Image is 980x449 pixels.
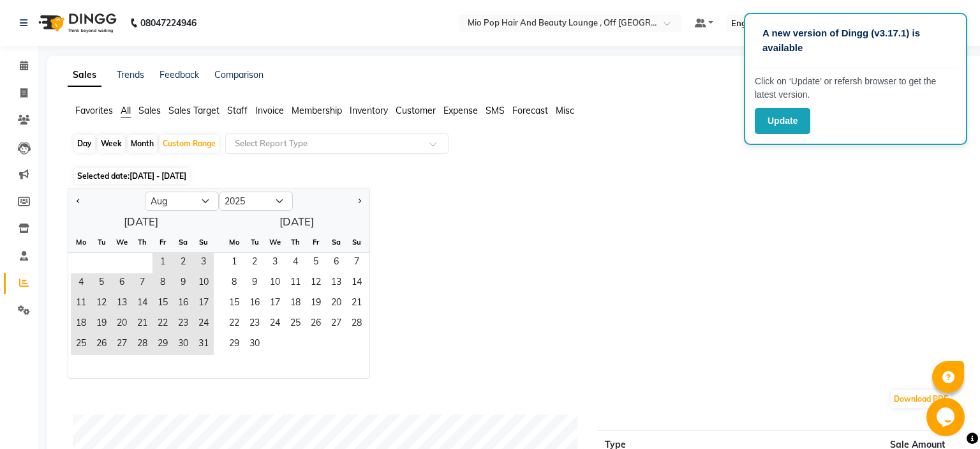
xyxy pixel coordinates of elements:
[130,171,186,181] span: [DATE] - [DATE]
[755,108,810,134] button: Update
[326,314,346,335] span: 27
[224,314,244,335] div: Monday, September 22, 2025
[138,105,161,116] span: Sales
[285,253,306,273] div: Thursday, September 4, 2025
[112,335,132,355] div: Wednesday, August 27, 2025
[354,191,364,211] button: Next month
[173,314,193,335] span: 23
[227,105,248,116] span: Staff
[326,273,346,294] span: 13
[224,253,244,273] span: 1
[71,273,91,294] div: Monday, August 4, 2025
[214,69,264,80] a: Comparison
[285,253,306,273] span: 4
[112,273,132,294] div: Wednesday, August 6, 2025
[306,314,326,335] span: 26
[306,273,326,294] span: 12
[193,294,214,314] div: Sunday, August 17, 2025
[193,253,214,273] div: Sunday, August 3, 2025
[346,314,367,335] span: 28
[306,253,326,273] span: 5
[396,105,436,116] span: Customer
[486,105,505,116] span: SMS
[193,314,214,335] div: Sunday, August 24, 2025
[244,273,265,294] div: Tuesday, September 9, 2025
[140,5,197,41] b: 08047224946
[224,294,244,314] div: Monday, September 15, 2025
[71,294,91,314] span: 11
[346,253,367,273] span: 7
[224,294,244,314] span: 15
[193,314,214,335] span: 24
[33,5,120,41] img: logo
[173,253,193,273] span: 2
[74,168,189,184] span: Selected date:
[168,105,219,116] span: Sales Target
[91,294,112,314] div: Tuesday, August 12, 2025
[244,294,265,314] div: Tuesday, September 16, 2025
[145,192,219,211] select: Select month
[265,232,285,252] div: We
[193,273,214,294] div: Sunday, August 10, 2025
[244,232,265,252] div: Tu
[285,314,306,335] span: 25
[244,294,265,314] span: 16
[117,69,144,80] a: Trends
[285,294,306,314] div: Thursday, September 18, 2025
[91,335,112,355] span: 26
[112,273,132,294] span: 6
[244,335,265,355] div: Tuesday, September 30, 2025
[224,232,244,252] div: Mo
[152,294,173,314] span: 15
[152,335,173,355] span: 29
[219,192,293,211] select: Select year
[306,273,326,294] div: Friday, September 12, 2025
[152,232,173,252] div: Fr
[512,105,548,116] span: Forecast
[346,294,367,314] span: 21
[71,335,91,355] div: Monday, August 25, 2025
[132,273,152,294] span: 7
[152,335,173,355] div: Friday, August 29, 2025
[265,253,285,273] div: Wednesday, September 3, 2025
[244,314,265,335] div: Tuesday, September 23, 2025
[71,335,91,355] span: 25
[326,294,346,314] span: 20
[224,335,244,355] span: 29
[306,232,326,252] div: Fr
[285,314,306,335] div: Thursday, September 25, 2025
[292,105,342,116] span: Membership
[71,314,91,335] div: Monday, August 18, 2025
[112,314,132,335] span: 20
[160,69,199,80] a: Feedback
[306,294,326,314] div: Friday, September 19, 2025
[173,335,193,355] span: 30
[926,398,967,436] iframe: chat widget
[68,64,101,87] a: Sales
[244,273,265,294] span: 9
[755,75,956,102] p: Click on ‘Update’ or refersh browser to get the latest version.
[74,135,95,153] div: Day
[152,253,173,273] div: Friday, August 1, 2025
[326,314,346,335] div: Saturday, September 27, 2025
[121,105,131,116] span: All
[112,294,132,314] span: 13
[265,253,285,273] span: 3
[112,294,132,314] div: Wednesday, August 13, 2025
[193,232,214,252] div: Su
[91,273,112,294] div: Tuesday, August 5, 2025
[71,314,91,335] span: 18
[762,26,949,55] p: A new version of Dingg (v3.17.1) is available
[244,335,265,355] span: 30
[255,105,284,116] span: Invoice
[265,294,285,314] div: Wednesday, September 17, 2025
[132,232,152,252] div: Th
[112,232,132,252] div: We
[71,273,91,294] span: 4
[91,314,112,335] div: Tuesday, August 19, 2025
[98,135,125,153] div: Week
[193,273,214,294] span: 10
[132,335,152,355] span: 28
[173,273,193,294] span: 9
[173,232,193,252] div: Sa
